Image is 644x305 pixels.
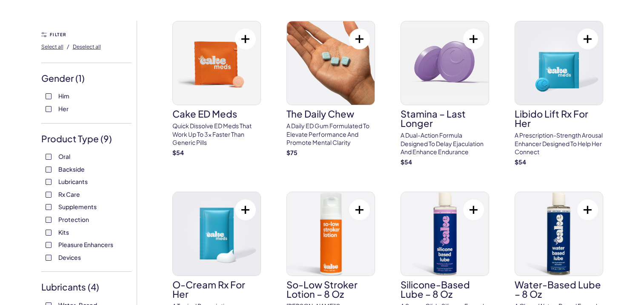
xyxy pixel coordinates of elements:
p: A prescription-strength arousal enhancer designed to help her connect [515,131,603,156]
img: Cake ED Meds [173,21,260,105]
h3: The Daily Chew [286,109,375,118]
input: Lubricants [46,179,52,185]
span: Pleasure Enhancers [58,239,113,250]
h3: O-Cream Rx for Her [172,280,261,299]
span: Lubricants [58,176,88,187]
span: Kits [58,227,69,238]
button: Deselect all [73,40,101,53]
a: Stamina – Last LongerStamina – Last LongerA dual-action formula designed to delay ejaculation and... [401,21,489,166]
h3: Cake ED Meds [172,109,261,118]
strong: $ 54 [515,158,526,166]
img: O-Cream Rx for Her [173,192,260,276]
span: Devices [58,252,81,263]
input: Pleasure Enhancers [46,242,52,248]
h3: Silicone-Based Lube – 8 oz [401,280,489,299]
input: Devices [46,255,52,261]
p: A Daily ED Gum Formulated To Elevate Performance And Promote Mental Clarity [286,122,375,147]
span: Oral [58,151,70,162]
span: Her [58,103,69,114]
h3: So-Low Stroker Lotion – 8 oz [286,280,375,299]
img: So-Low Stroker Lotion – 8 oz [287,192,375,276]
img: The Daily Chew [287,21,375,105]
strong: $ 75 [286,149,298,156]
span: / [67,43,69,50]
img: Silicone-Based Lube – 8 oz [401,192,489,276]
p: Quick dissolve ED Meds that work up to 3x faster than generic pills [172,122,261,147]
input: Backside [46,167,52,173]
span: Backside [58,164,85,175]
a: Libido Lift Rx For HerLibido Lift Rx For HerA prescription-strength arousal enhancer designed to ... [515,21,603,166]
input: Oral [46,154,52,160]
h3: Stamina – Last Longer [401,109,489,128]
a: Cake ED MedsCake ED MedsQuick dissolve ED Meds that work up to 3x faster than generic pills$54 [172,21,261,157]
img: Stamina – Last Longer [401,21,489,105]
img: Water-Based Lube – 8 oz [515,192,603,276]
span: Rx Care [58,189,80,200]
h3: Water-Based Lube – 8 oz [515,280,603,299]
span: Him [58,90,69,101]
h3: Libido Lift Rx For Her [515,109,603,128]
input: Protection [46,217,52,223]
input: Kits [46,230,52,236]
input: Supplements [46,204,52,210]
strong: $ 54 [401,158,412,166]
img: Libido Lift Rx For Her [515,21,603,105]
span: Select all [41,43,63,50]
input: Him [46,93,52,99]
input: Her [46,106,52,112]
span: Supplements [58,201,97,212]
input: Rx Care [46,192,52,198]
strong: $ 54 [172,149,184,156]
button: Select all [41,40,63,53]
a: The Daily ChewThe Daily ChewA Daily ED Gum Formulated To Elevate Performance And Promote Mental C... [286,21,375,157]
p: A dual-action formula designed to delay ejaculation and enhance endurance [401,131,489,156]
span: Protection [58,214,89,225]
span: Deselect all [73,43,101,50]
